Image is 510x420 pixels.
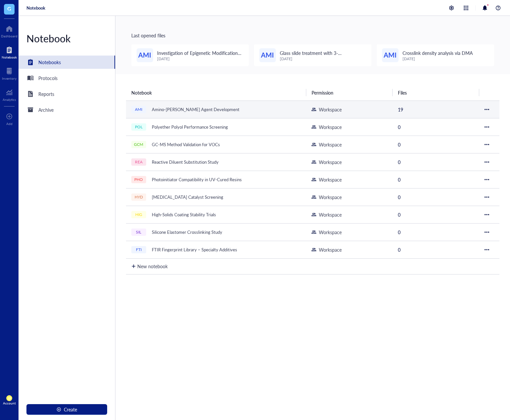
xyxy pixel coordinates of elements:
[319,123,342,131] div: Workspace
[261,50,274,60] span: AMI
[393,118,479,136] td: 0
[149,228,225,237] div: Silicone Elastomer Crosslinking Study
[19,32,115,45] div: Notebook
[7,4,11,13] span: G
[149,157,222,167] div: Reactive Diluent Substitution Study
[319,141,342,148] div: Workspace
[149,175,245,184] div: Photoinitiator Compatibility in UV-Cured Resins
[280,57,366,61] div: [DATE]
[149,105,242,114] div: Amino-[PERSON_NAME] Agent Development
[319,246,342,253] div: Workspace
[149,210,219,219] div: High-Solids Coating Stability Trials
[8,397,11,400] span: LR
[3,401,16,405] div: Account
[384,50,397,60] span: AMI
[157,57,243,61] div: [DATE]
[393,136,479,153] td: 0
[149,192,226,202] div: [MEDICAL_DATA] Catalyst Screening
[149,245,240,254] div: FTIR Fingerprint Library – Specialty Additives
[319,176,342,183] div: Workspace
[3,98,16,102] div: Analytics
[393,153,479,171] td: 0
[137,263,168,270] div: New notebook
[393,85,479,101] th: Files
[393,206,479,223] td: 0
[1,23,18,38] a: Dashboard
[2,66,17,80] a: Inventory
[319,211,342,218] div: Workspace
[393,188,479,206] td: 0
[393,223,479,241] td: 0
[403,57,473,61] div: [DATE]
[306,85,393,101] th: Permission
[157,50,241,63] span: Investigation of Epigenetic Modifications in [MEDICAL_DATA] Tumor Samplesitled
[149,122,231,132] div: Polyether Polyol Performance Screening
[2,55,17,59] div: Notebook
[38,59,61,66] div: Notebooks
[2,45,17,59] a: Notebook
[38,90,54,98] div: Reports
[149,140,223,149] div: GC-MS Method Validation for VOCs
[19,87,115,101] a: Reports
[280,50,353,63] span: Glass slide treatment with 3-aminopropyltriethoxysilane (APTES)
[126,85,306,101] th: Notebook
[6,122,13,126] div: Add
[319,229,342,236] div: Workspace
[393,171,479,188] td: 0
[319,193,342,201] div: Workspace
[131,32,494,39] div: Last opened files
[19,71,115,85] a: Protocols
[319,106,342,113] div: Workspace
[38,106,54,113] div: Archive
[64,407,77,412] span: Create
[2,76,17,80] div: Inventory
[26,404,107,415] button: Create
[19,103,115,116] a: Archive
[38,74,58,82] div: Protocols
[19,56,115,69] a: Notebooks
[393,101,479,118] td: 19
[26,5,45,11] a: Notebook
[1,34,18,38] div: Dashboard
[138,50,151,60] span: AMI
[319,158,342,166] div: Workspace
[403,50,473,56] span: Crosslink density analysis via DMA
[393,241,479,258] td: 0
[3,87,16,102] a: Analytics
